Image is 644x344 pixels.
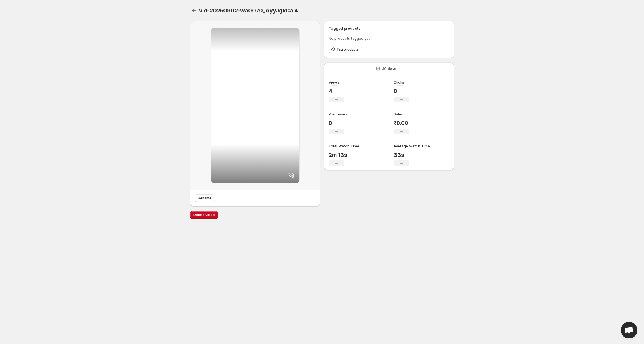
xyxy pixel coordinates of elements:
[190,7,198,14] button: Settings
[329,152,359,158] p: 2m 13s
[329,120,347,126] p: 0
[382,66,396,71] p: 30 days
[329,111,347,117] h3: Purchases
[394,111,403,117] h3: Sales
[329,36,449,41] p: No products tagged yet.
[394,88,409,94] p: 0
[329,46,362,53] button: Tag products
[190,211,218,219] button: Delete video
[329,88,344,94] p: 4
[394,79,404,85] h3: Clicks
[329,79,339,85] h3: Views
[394,120,409,126] p: ₹0.00
[394,152,430,158] p: 33s
[198,196,212,200] span: Rename
[193,213,215,217] span: Delete video
[329,26,449,31] h6: Tagged products
[336,47,359,52] span: Tag products
[621,322,637,338] div: Open chat
[394,143,430,149] h3: Average Watch Time
[329,143,359,149] h3: Total Watch Time
[195,194,215,202] button: Rename
[199,7,298,14] span: vid-20250902-wa0070_AyyJgkCa 4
